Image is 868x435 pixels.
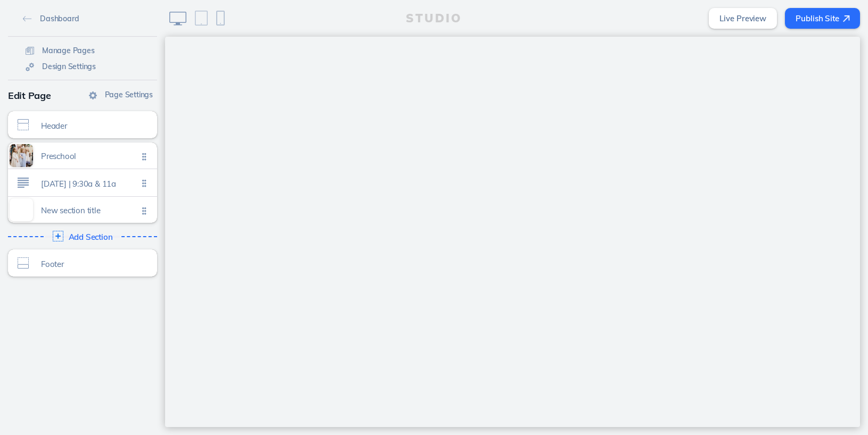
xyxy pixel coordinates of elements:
img: icon-gear@2x.png [89,91,97,99]
span: Preschool [41,152,138,161]
span: New section title [41,206,138,215]
a: Live Preview [709,8,777,29]
img: icon-vertical-dots@2x.png [142,179,144,187]
img: icon-pages@2x.png [26,47,34,55]
img: icon-section-type-all-text@2x.png [18,177,29,188]
img: icon-section-type-footer@2x.png [18,257,29,269]
span: Page Settings [105,90,153,99]
img: icon-back-arrow@2x.png [23,16,32,22]
img: icon-vertical-dots@2x.png [144,207,146,215]
span: [DATE] | 9:30a & 11a [41,179,138,188]
span: Dashboard [40,14,79,23]
img: icon-vertical-dots@2x.png [142,207,144,215]
img: icon-tablet@2x.png [195,11,208,26]
span: Manage Pages [42,46,95,55]
img: icon-section-type-header@2x.png [18,119,29,130]
img: icon-vertical-dots@2x.png [144,179,146,187]
img: icon-phone@2x.png [216,11,225,26]
div: Edit Page [8,86,157,106]
img: icon-vertical-dots@2x.png [144,153,146,161]
img: icon-arrow-ne@2x.png [843,15,850,22]
img: icon-section-type-add@2x.png [53,231,63,241]
button: Publish Site [785,8,860,29]
span: Design Settings [42,62,96,71]
img: icon-desktop@2x.png [169,12,186,26]
span: Header [41,121,138,130]
span: Add Section [69,232,113,241]
img: icon-gears@2x.png [26,63,34,71]
span: Footer [41,260,138,269]
img: icon-vertical-dots@2x.png [142,153,144,161]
